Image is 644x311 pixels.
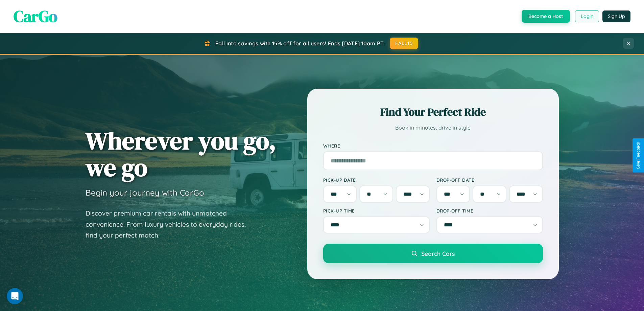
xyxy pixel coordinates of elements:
div: Give Feedback [636,142,641,169]
label: Pick-up Time [323,208,430,214]
p: Book in minutes, drive in style [323,123,543,133]
span: CarGo [14,5,57,27]
label: Drop-off Time [436,208,543,214]
h2: Find Your Perfect Ride [323,105,543,119]
label: Where [323,143,543,149]
button: Become a Host [522,10,570,23]
h1: Wherever you go, we go [86,127,276,181]
p: Discover premium car rentals with unmatched convenience. From luxury vehicles to everyday rides, ... [86,208,255,241]
label: Drop-off Date [436,177,543,183]
label: Pick-up Date [323,177,430,183]
span: Fall into savings with 15% off for all users! Ends [DATE] 10am PT. [215,40,385,47]
button: Sign Up [602,10,630,22]
button: Search Cars [323,244,543,263]
span: Search Cars [421,250,455,257]
iframe: Intercom live chat [7,288,23,304]
button: FALL15 [390,38,418,49]
h3: Begin your journey with CarGo [86,187,204,198]
button: Login [575,10,599,22]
